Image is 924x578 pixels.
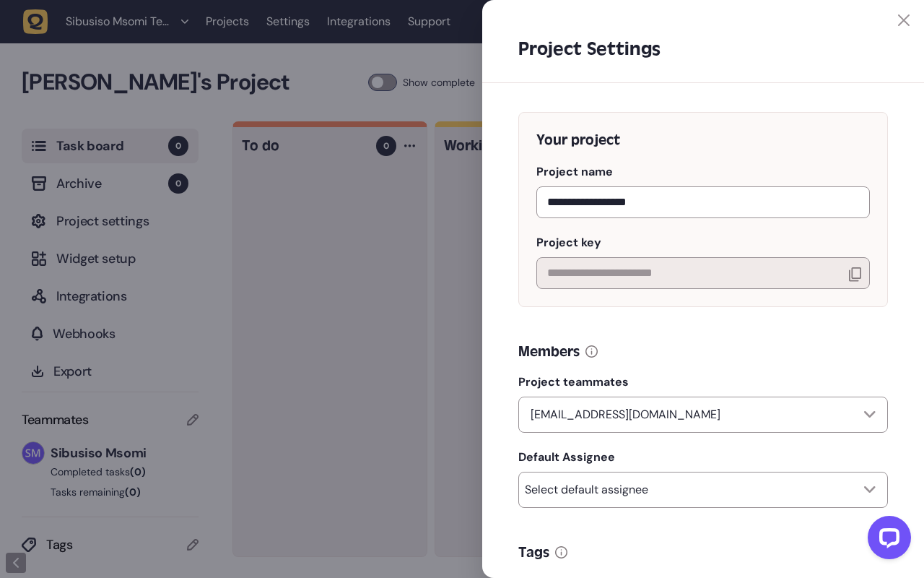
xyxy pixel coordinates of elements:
[518,375,888,389] label: Project teammates
[525,483,648,497] p: Select default assignee
[518,543,549,563] h5: Tags
[536,236,601,250] span: Project key
[518,342,580,362] h5: Members
[518,450,888,465] label: Default Assignee
[536,165,870,179] label: Project name
[518,38,888,61] h3: Project Settings
[525,406,726,423] p: [EMAIL_ADDRESS][DOMAIN_NAME]
[536,130,870,150] h4: Your project
[856,510,917,571] iframe: LiveChat chat widget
